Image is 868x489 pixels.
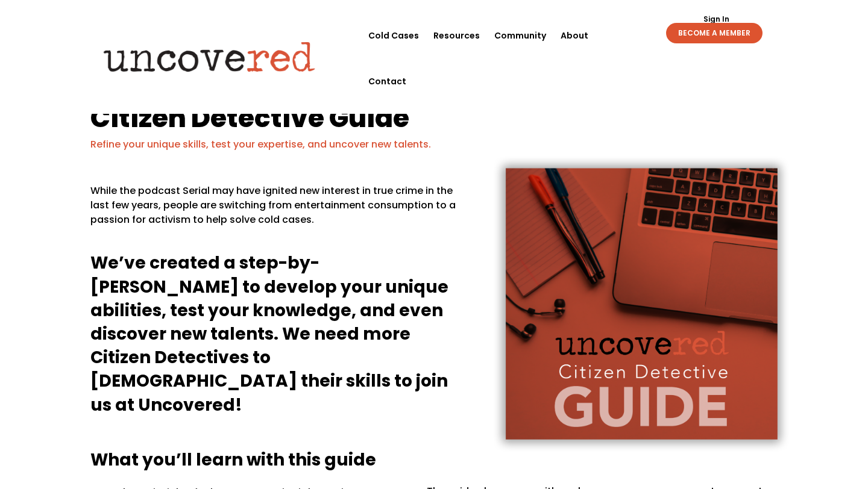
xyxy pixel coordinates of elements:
a: Cold Cases [368,13,419,58]
a: About [561,13,588,58]
a: Sign In [697,16,736,23]
h1: Citizen Detective Guide [90,104,778,137]
h4: What you’ll learn with this guide [90,448,778,478]
a: Contact [368,58,406,104]
img: cdg-cover [470,136,810,470]
a: Resources [433,13,480,58]
img: Uncovered logo [93,33,325,80]
a: Community [494,13,546,58]
p: Refine your unique skills, test your expertise, and uncover new talents. [90,137,778,152]
p: While the podcast Serial may have ignited new interest in true crime in the last few years, peopl... [90,184,464,237]
h4: We’ve created a step-by-[PERSON_NAME] to develop your unique abilities, test your knowledge, and ... [90,251,464,422]
a: BECOME A MEMBER [666,23,763,43]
